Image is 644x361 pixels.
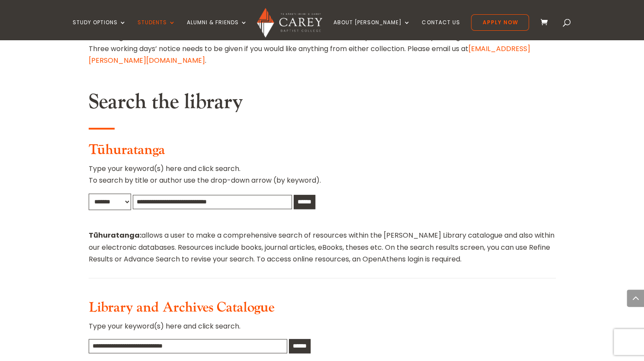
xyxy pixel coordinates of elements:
p: Type your keyword(s) here and click search. To search by title or author use the drop-down arrow ... [89,163,556,193]
h2: Search the library [89,90,556,119]
a: Apply Now [471,14,529,31]
strong: Tūhuratanga: [89,230,141,240]
a: Alumni & Friends [187,19,247,40]
img: Carey Baptist College [257,8,323,38]
a: Students [138,19,176,40]
h3: Tūhuratanga [89,142,556,163]
a: Study Options [73,19,126,40]
p: Accessing the archives collection or books that are in the stack collection will require some for... [89,31,556,67]
a: About [PERSON_NAME] [333,19,410,40]
a: Contact Us [422,19,460,40]
p: Type your keyword(s) here and click search. [89,320,556,339]
p: allows a user to make a comprehensive search of resources within the [PERSON_NAME] Library catalo... [89,229,556,265]
h3: Library and Archives Catalogue [89,300,556,320]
